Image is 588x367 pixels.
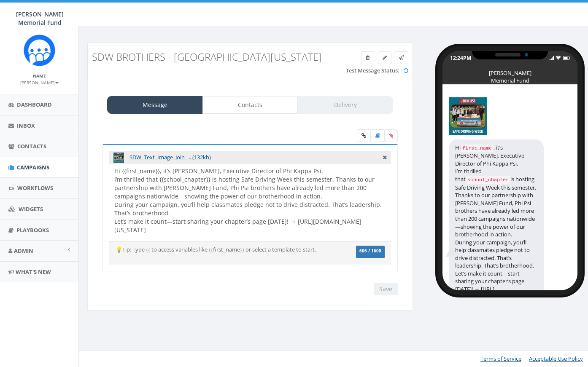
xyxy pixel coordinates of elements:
code: school_chapter [466,176,510,184]
span: Contacts [17,142,46,150]
span: 606 / 1600 [359,248,381,254]
label: Insert Template Text [371,129,385,142]
code: first_name [461,145,494,152]
textarea: Hi {{first_name}}, it’s [PERSON_NAME], Executive Director of Phi Kappa Psi. I’m thrilled that {{s... [109,164,391,241]
span: Edit Campaign [383,54,387,61]
div: 12:24PM [450,54,471,62]
span: Attach your media [385,129,398,142]
span: [PERSON_NAME] Memorial Fund [16,10,64,27]
span: Send Test Message [399,54,404,61]
h3: SDW Brothers - [GEOGRAPHIC_DATA][US_STATE] [92,51,326,62]
a: Acceptable Use Policy [529,355,583,362]
div: [PERSON_NAME] Memorial Fund [489,69,531,73]
span: Dashboard [17,101,52,108]
span: What's New [16,268,51,276]
span: Delete Campaign [366,54,370,61]
a: [PERSON_NAME] [20,78,59,86]
a: Contacts [202,96,298,114]
small: Name [33,73,46,79]
a: Terms of Service [480,355,521,362]
div: 💡Tip: Type {{ to access variables like {{first_name}} or select a template to start. [109,246,344,254]
span: Widgets [19,205,43,213]
span: Workflows [17,184,53,192]
small: [PERSON_NAME] [20,80,59,86]
label: Test Message Status: [346,67,399,75]
span: Admin [14,247,33,254]
div: Hi , it’s [PERSON_NAME], Executive Director of Phi Kappa Psi. I’m thrilled that is hosting Safe D... [449,139,544,321]
span: Inbox [17,122,35,129]
span: Playbooks [16,226,49,234]
a: SDW_Text_Image_Join_... (132kb) [129,153,211,161]
span: Campaigns [17,163,49,171]
img: Rally_Corp_Icon.png [24,35,55,66]
a: Message [107,96,203,114]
